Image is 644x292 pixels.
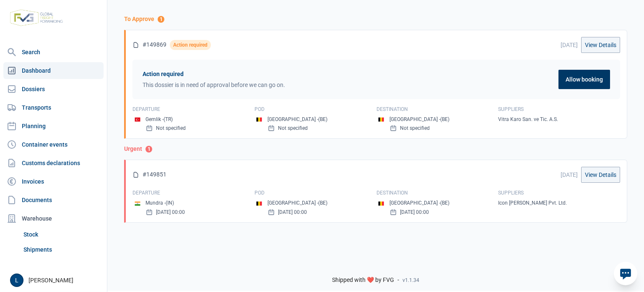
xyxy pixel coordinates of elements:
[498,106,620,113] div: Suppliers
[318,200,327,206] small: (BE)
[390,200,449,207] div: [GEOGRAPHIC_DATA] -
[166,200,174,206] small: (IN)
[164,116,173,122] small: (TR)
[170,40,211,50] div: Action required
[318,116,327,122] small: (BE)
[143,82,548,88] div: This dossier is in need of approval before we can go on.
[10,274,102,287] div: [PERSON_NAME]
[402,277,419,284] span: v1.1.34
[3,155,104,171] a: Customs declarations
[10,274,23,287] button: L
[440,200,449,206] small: (BE)
[278,125,308,132] small: Not specified
[278,209,307,216] small: [DATE] 00:00
[3,173,104,190] a: Invoices
[7,6,66,29] img: FVG - Global freight forwarding
[158,16,164,23] span: 1
[377,189,499,196] div: Destination
[397,276,399,284] span: -
[145,116,173,123] div: Gemlik -
[581,37,620,53] a: View Details
[145,200,174,207] div: Mundra -
[498,189,620,196] div: Suppliers
[558,70,610,89] button: Allow booking
[332,276,394,284] span: Shipped with ❤️ by FVG
[3,136,104,153] a: Container events
[132,106,254,113] div: Departure
[3,99,104,116] a: Transports
[132,189,254,196] div: Departure
[20,227,104,242] a: Stock
[498,116,620,123] div: Vitra Karo San. ve Tic. A.S.
[3,44,104,61] a: Search
[156,125,186,132] small: Not specified
[145,146,152,153] span: 1
[3,81,104,97] a: Dossiers
[390,116,449,123] div: [GEOGRAPHIC_DATA] -
[254,189,377,196] div: Pod
[498,200,620,206] div: Icon [PERSON_NAME] Pvt. Ltd.
[3,210,104,227] div: Warehouse
[440,116,449,122] small: (BE)
[132,171,166,179] div: #149851
[3,192,104,208] a: Documents
[267,200,327,207] div: [GEOGRAPHIC_DATA] -
[156,209,185,216] small: [DATE] 00:00
[20,242,104,257] a: Shipments
[132,40,211,50] div: #149869
[143,71,548,78] div: Action required
[377,106,499,113] div: Destination
[400,209,429,216] small: [DATE] 00:00
[561,41,578,49] div: [DATE]
[124,16,627,23] div: To Approve
[3,118,104,134] a: Planning
[561,171,578,179] div: [DATE]
[254,106,377,113] div: Pod
[124,145,627,153] div: Urgent
[581,167,620,183] a: View Details
[3,62,104,79] a: Dashboard
[400,125,430,132] small: Not specified
[267,116,327,123] div: [GEOGRAPHIC_DATA] -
